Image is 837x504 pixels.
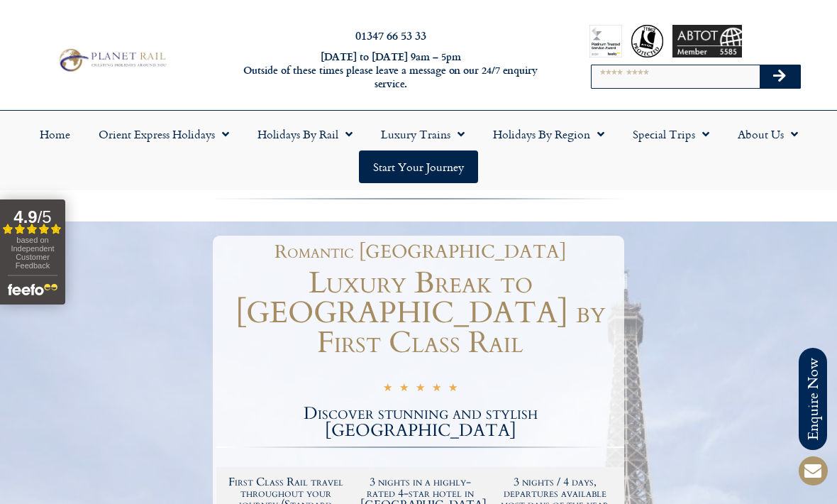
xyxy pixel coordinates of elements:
a: Home [26,118,84,150]
img: Planet Rail Train Holidays Logo [55,46,168,74]
a: Holidays by Region [479,118,619,150]
i: ★ [399,383,409,396]
a: Luxury Trains [367,118,479,150]
a: 01347 66 53 33 [355,27,426,43]
i: ★ [383,383,392,396]
h6: [DATE] to [DATE] 9am – 5pm Outside of these times please leave a message on our 24/7 enquiry serv... [227,50,555,90]
h2: Discover stunning and stylish [GEOGRAPHIC_DATA] [216,405,624,439]
a: Holidays by Rail [243,118,367,150]
nav: Menu [7,118,830,183]
i: ★ [432,383,441,396]
a: Orient Express Holidays [84,118,243,150]
button: Search [760,65,801,88]
i: ★ [416,383,425,396]
i: ★ [448,383,458,396]
a: Special Trips [619,118,724,150]
a: About Us [724,118,812,150]
h1: Luxury Break to [GEOGRAPHIC_DATA] by First Class Rail [216,268,624,358]
a: Start your Journey [359,150,478,183]
h1: Romantic [GEOGRAPHIC_DATA] [223,243,617,261]
div: 5/5 [383,381,458,396]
